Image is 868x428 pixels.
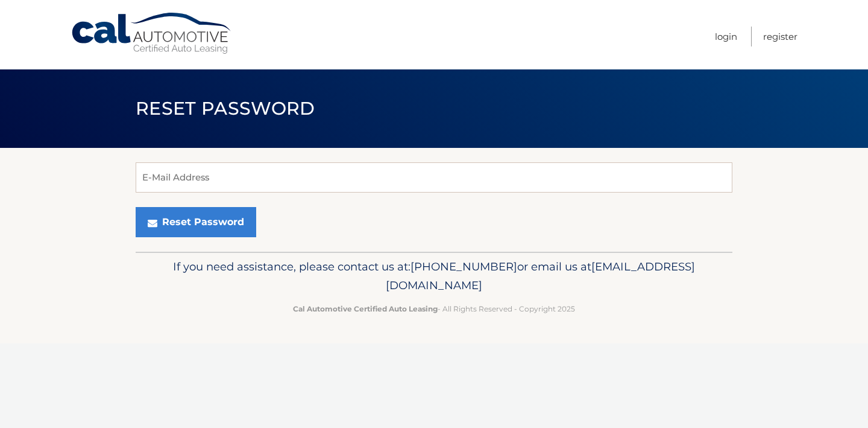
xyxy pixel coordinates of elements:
a: Register [763,27,797,46]
a: Cal Automotive [71,12,233,55]
p: If you need assistance, please contact us at: or email us at [143,257,725,296]
button: Reset Password [136,207,256,237]
span: Reset Password [136,97,315,120]
input: E-Mail Address [136,162,732,193]
span: [PHONE_NUMBER] [410,260,517,273]
a: Login [715,27,737,46]
strong: Cal Automotive Certified Auto Leasing [293,304,438,313]
p: - All Rights Reserved - Copyright 2025 [143,302,725,315]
